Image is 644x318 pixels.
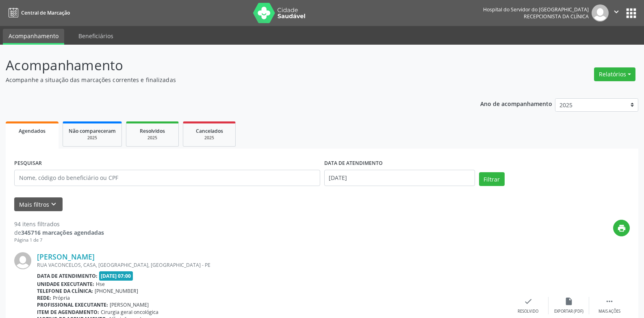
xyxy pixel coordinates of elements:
a: Acompanhamento [3,29,64,45]
span: Não compareceram [69,128,116,134]
span: Hse [96,281,105,288]
img: img [592,4,609,22]
span: Cancelados [196,128,223,134]
a: [PERSON_NAME] [37,252,95,261]
i:  [605,297,614,306]
span: Central de Marcação [21,9,70,16]
label: PESQUISAR [14,157,42,170]
a: Beneficiários [73,29,119,43]
div: 2025 [132,135,173,141]
span: Própria [53,294,70,301]
label: DATA DE ATENDIMENTO [324,157,383,170]
div: RUA VACONCELOS, CASA, [GEOGRAPHIC_DATA], [GEOGRAPHIC_DATA] - PE [37,262,508,268]
strong: 345716 marcações agendadas [21,229,104,236]
span: [PERSON_NAME] [110,301,149,308]
button: Relatórios [594,67,635,81]
span: [PHONE_NUMBER] [95,288,138,294]
button: print [613,220,630,236]
span: Cirurgia geral oncológica [101,309,158,316]
i: keyboard_arrow_down [49,200,58,209]
b: Telefone da clínica: [37,288,93,294]
i: check [524,297,533,306]
div: Resolvido [518,309,538,314]
i: print [617,224,626,233]
div: 94 itens filtrados [14,220,104,228]
input: Selecione um intervalo [324,170,475,186]
span: [DATE] 07:00 [99,271,133,281]
div: Hospital do Servidor do [GEOGRAPHIC_DATA] [483,6,589,13]
span: Resolvidos [140,128,165,134]
b: Unidade executante: [37,281,94,288]
b: Profissional executante: [37,301,108,308]
p: Acompanhe a situação das marcações correntes e finalizadas [6,76,449,84]
b: Data de atendimento: [37,273,98,279]
a: Central de Marcação [6,6,70,19]
div: Exportar (PDF) [554,309,583,314]
div: de [14,228,104,237]
div: 2025 [69,135,116,141]
img: img [14,252,31,269]
div: Mais ações [598,309,620,314]
i: insert_drive_file [564,297,573,306]
div: 2025 [189,135,230,141]
b: Item de agendamento: [37,309,99,316]
b: Rede: [37,294,51,301]
p: Ano de acompanhamento [480,98,552,108]
button: Filtrar [479,172,505,186]
button: apps [624,6,638,20]
button: Mais filtroskeyboard_arrow_down [14,197,63,212]
p: Acompanhamento [6,55,449,76]
i:  [612,7,621,16]
span: Recepcionista da clínica [524,13,589,20]
button:  [609,4,624,22]
input: Nome, código do beneficiário ou CPF [14,170,320,186]
div: Página 1 de 7 [14,237,104,244]
span: Agendados [19,128,46,134]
